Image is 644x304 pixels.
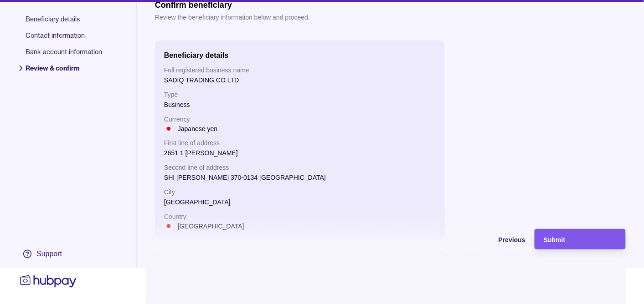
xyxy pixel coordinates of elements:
p: Japanese yen [178,124,217,134]
p: Full registered business name [164,65,436,75]
div: Support [36,249,62,259]
img: jp [164,124,173,133]
button: Previous [434,229,526,249]
span: Submit [544,236,565,243]
button: Submit [535,229,626,249]
p: Type [164,90,436,100]
p: [GEOGRAPHIC_DATA] [178,221,244,231]
img: jp [164,222,173,231]
p: Review the beneficiary information below and proceed. [155,12,310,22]
p: City [164,187,436,197]
a: Support [18,244,78,263]
p: Second line of address [164,162,436,172]
span: Contact information [26,31,102,47]
p: Business [164,100,436,110]
span: Bank account information [26,47,102,64]
p: First line of address [164,138,436,148]
p: Currency [164,114,436,124]
p: SHI [PERSON_NAME] 370-0134 [GEOGRAPHIC_DATA] [164,172,436,182]
span: Previous [499,236,526,243]
p: [GEOGRAPHIC_DATA] [164,197,436,207]
p: SADIQ TRADING CO LTD [164,75,436,85]
span: Beneficiary details [26,15,102,31]
span: Review & confirm [26,64,102,80]
p: 2651 1 [PERSON_NAME] [164,148,436,158]
h2: Bank account information [164,260,254,268]
p: Country [164,212,436,222]
h2: Beneficiary details [164,51,228,59]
